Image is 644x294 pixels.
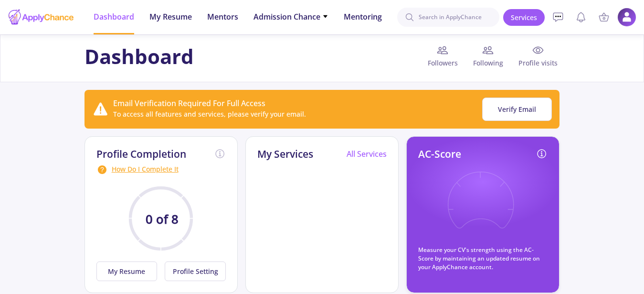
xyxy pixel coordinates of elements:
[96,148,186,160] h2: Profile Completion
[84,44,194,68] h1: Dashboard
[149,11,192,22] span: My Resume
[96,261,158,281] button: My Resume
[420,58,465,68] span: Followers
[96,261,161,281] a: My Resume
[94,11,134,22] span: Dashboard
[344,11,382,22] span: Mentoring
[511,58,560,68] span: Profile visits
[503,9,545,26] a: Services
[146,211,179,228] text: 0 of 8
[465,58,511,68] span: Following
[418,246,548,272] p: Measure your CV's strength using the AC-Score by maintaining an updated resume on your ApplyChanc...
[165,261,226,281] button: Profile Setting
[253,11,328,22] span: Admission Chance
[397,8,499,27] input: Search in ApplyChance
[482,98,552,121] button: Verify Email
[113,109,306,119] div: To access all features and services, please verify your email.
[96,164,226,175] div: How Do I Complete It
[161,261,226,281] a: Profile Setting
[418,148,461,160] h2: AC-Score
[257,148,313,160] h2: My Services
[113,98,306,109] div: Email Verification Required For Full Access
[207,11,238,22] span: Mentors
[347,149,387,159] a: All Services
